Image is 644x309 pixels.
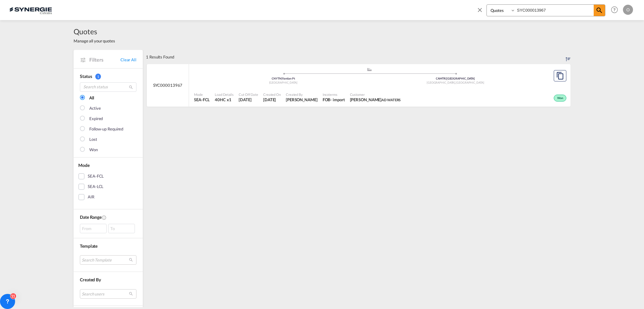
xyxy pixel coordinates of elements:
[194,97,210,102] span: SEA-FCL
[78,184,138,190] md-checkbox: SEA-LCL
[566,50,570,64] div: Sort by: Created On
[215,97,234,102] span: 40HC x 1
[446,77,447,80] span: |
[623,5,633,15] div: O
[80,82,136,92] input: Search status
[215,92,234,97] span: Load Details
[286,97,318,102] span: Rosa Ho
[74,26,115,36] span: Quotes
[436,77,475,80] span: CAMTR [GEOGRAPHIC_DATA]
[153,82,183,88] span: SYC000013967
[9,3,52,17] img: 1f56c880d42311ef80fc7dca854c8e59.png
[323,97,345,102] div: FOB import
[594,5,605,16] span: icon-magnify
[129,85,133,90] md-icon: icon-magnify
[381,98,401,102] span: AD WATERS
[323,92,345,97] span: Incoterms
[239,97,258,102] span: 11 Aug 2025
[476,4,486,19] span: icon-close
[609,4,623,16] div: Help
[427,81,456,84] span: [GEOGRAPHIC_DATA]
[281,77,282,80] span: |
[366,68,373,71] md-icon: assets/icons/custom/ship-fill.svg
[455,81,456,84] span: ,
[78,173,138,179] md-checkbox: SEA-FCL
[74,38,115,44] span: Manage all your quotes
[272,77,295,80] span: CNYTN Yantian Pt
[554,95,566,102] div: Won
[80,74,92,79] span: Status
[146,50,174,64] div: 1 Results Found
[239,92,258,97] span: Cut Off Date
[147,64,570,107] div: SYC000013967 assets/icons/custom/ship-fill.svgassets/icons/custom/roll-o-plane.svgOriginYantian P...
[78,163,90,168] span: Mode
[80,214,102,220] span: Date Range
[89,116,103,122] div: Expired
[102,215,107,220] md-icon: Created On
[120,57,136,63] a: Clear All
[88,194,94,200] div: AIR
[596,7,603,14] md-icon: icon-magnify
[263,97,281,102] span: 11 Aug 2025
[80,243,97,249] span: Template
[515,5,594,16] input: Enter Quotation Number
[350,97,401,102] span: Laura Cuciurean AD WATERS
[80,224,107,233] div: From
[89,147,98,153] div: Won
[89,95,94,101] div: All
[194,92,210,97] span: Mode
[95,74,101,80] span: 1
[88,173,104,179] div: SEA-FCL
[269,81,297,84] span: [GEOGRAPHIC_DATA]
[78,194,138,200] md-checkbox: AIR
[609,4,620,15] span: Help
[89,56,120,63] span: Filters
[89,136,97,143] div: Lost
[557,96,565,101] span: Won
[263,92,281,97] span: Created On
[89,126,123,132] div: Follow-up Required
[330,97,345,102] div: - import
[80,224,136,233] span: From To
[89,105,101,112] div: Active
[350,92,401,97] span: Customer
[556,72,564,80] md-icon: assets/icons/custom/copyQuote.svg
[554,70,566,81] button: Copy Quote
[323,97,330,102] div: FOB
[88,184,103,190] div: SEA-LCL
[80,73,136,80] div: Status 1
[108,224,135,233] div: To
[476,6,483,13] md-icon: icon-close
[80,277,101,282] span: Created By
[286,92,318,97] span: Created By
[456,81,484,84] span: [GEOGRAPHIC_DATA]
